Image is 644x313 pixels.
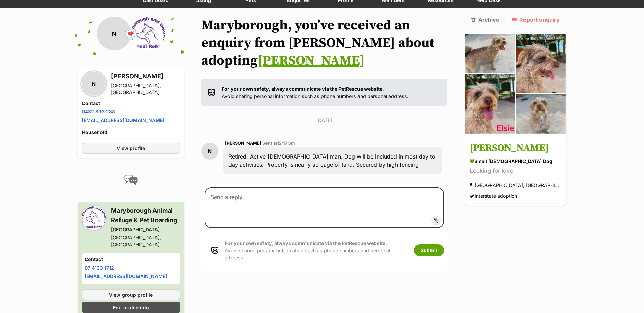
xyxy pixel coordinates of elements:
[82,129,180,136] h4: Household
[277,141,295,146] span: 12:17 pm
[222,85,408,100] p: Avoid sharing personal information such as phone numbers and personal address.
[201,117,448,124] p: [DATE]
[470,167,561,176] div: Looking for love
[82,289,180,300] a: View group profile
[258,52,365,69] a: [PERSON_NAME]
[124,175,138,185] img: conversation-icon-4a6f8262b818ee0b60e3300018af0b2d0b884aa5de6e9bcb8d3d4eeb1a70a7c4.svg
[82,206,106,230] img: Maryborough Animal Refuge profile pic
[85,256,178,263] h4: Contact
[470,141,561,156] h3: [PERSON_NAME]
[225,141,261,146] span: [PERSON_NAME]
[470,181,561,190] div: [GEOGRAPHIC_DATA], [GEOGRAPHIC_DATA]
[111,82,180,96] div: [GEOGRAPHIC_DATA], [GEOGRAPHIC_DATA]
[464,33,566,134] img: Elsie
[464,136,566,206] a: [PERSON_NAME] small [DEMOGRAPHIC_DATA] Dog Looking for love [GEOGRAPHIC_DATA], [GEOGRAPHIC_DATA] ...
[471,17,499,23] a: Archive
[111,206,180,225] h3: Maryborough Animal Refuge & Pet Boarding
[85,265,114,271] a: 07 4123 1712
[82,143,180,154] a: View profile
[82,100,180,107] h4: Contact
[85,273,167,279] a: [EMAIL_ADDRESS][DOMAIN_NAME]
[222,86,384,92] strong: For your own safety, always communicate via the PetRescue website.
[225,239,407,261] p: Avoid sharing personal information such as phone numbers and personal address.
[131,17,165,50] img: Maryborough Animal Refuge profile pic
[414,244,444,256] button: Submit
[223,147,443,174] div: Retired. Active [DEMOGRAPHIC_DATA] man. Dog will be included in most day to day activities. Prope...
[82,72,106,96] div: N
[111,226,180,233] div: [GEOGRAPHIC_DATA]
[201,143,218,160] div: N
[470,192,517,201] div: Interstate adoption
[262,141,295,146] span: Sent at
[82,302,180,313] a: Edit profile info
[111,71,180,81] h3: [PERSON_NAME]
[82,117,164,123] a: [EMAIL_ADDRESS][DOMAIN_NAME]
[97,17,131,50] div: N
[82,109,115,114] a: 0432 893 288
[117,145,145,152] span: View profile
[123,26,139,41] span: 💌
[111,234,180,248] div: [GEOGRAPHIC_DATA], [GEOGRAPHIC_DATA]
[225,240,387,246] strong: For your own safety, always communicate via the PetRescue website.
[109,291,153,298] span: View group profile
[201,17,448,69] h1: Maryborough, you’ve received an enquiry from [PERSON_NAME] about adopting
[470,158,561,165] div: small [DEMOGRAPHIC_DATA] Dog
[511,17,560,23] a: Report enquiry
[113,304,149,311] span: Edit profile info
